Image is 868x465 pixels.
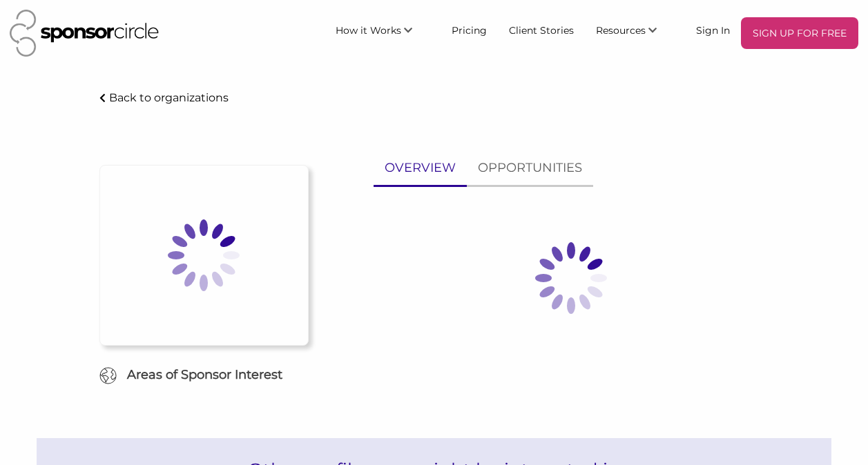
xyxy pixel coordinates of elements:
li: How it Works [325,17,441,49]
p: SIGN UP FOR FREE [746,23,853,43]
p: OVERVIEW [385,158,456,178]
span: Resources [596,24,646,37]
img: Loading spinner [135,186,273,324]
img: Sponsor Circle Logo [10,10,159,57]
a: Pricing [441,17,498,42]
span: How it Works [336,24,401,37]
li: Resources [585,17,685,49]
img: Loading spinner [502,209,640,347]
a: Sign In [685,17,741,42]
a: Client Stories [498,17,585,42]
h6: Areas of Sponsor Interest [89,366,319,384]
p: Back to organizations [109,91,229,104]
p: OPPORTUNITIES [478,158,582,178]
img: Globe Icon [99,367,117,385]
